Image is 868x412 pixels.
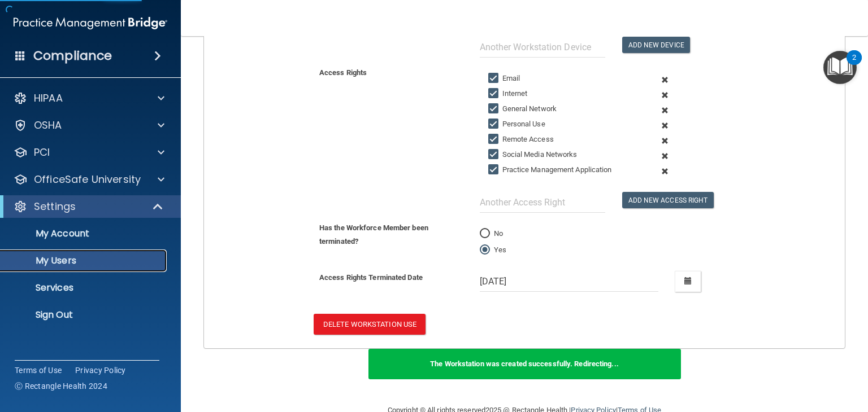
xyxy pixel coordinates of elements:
[488,148,578,161] label: Social Media Networks
[314,314,426,335] button: Delete Workstation Use
[14,91,164,105] a: HIPAA
[823,51,857,84] button: Open Resource Center, 2 new notifications
[480,243,506,257] label: Yes
[488,87,528,100] label: Internet
[480,246,490,255] input: Yes
[488,102,557,116] label: General Network
[14,200,164,213] a: Settings
[34,173,141,186] p: OfficeSafe University
[488,150,501,159] input: Social Media Networks
[319,68,367,77] b: Access Rights
[34,146,50,159] p: PCI
[7,255,162,266] p: My Users
[488,133,554,146] label: Remote Access
[319,273,423,282] b: Access Rights Terminated Date
[488,117,545,131] label: Personal Use
[488,135,501,144] input: Remote Access
[14,119,164,132] a: OSHA
[34,119,62,132] p: OSHA
[480,37,605,58] input: Another Workstation Device
[622,37,690,53] button: Add New Device
[488,120,501,129] input: Personal Use
[488,72,520,85] label: Email
[7,309,162,321] p: Sign Out
[430,360,619,368] b: The Workstation was created successfully. Redirecting...
[33,48,112,64] h4: Compliance
[488,89,501,98] input: Internet
[488,163,612,177] label: Practice Management Application
[319,223,428,246] b: Has the Workforce Member been terminated?
[852,58,856,72] div: 2
[14,146,164,159] a: PCI
[488,104,501,113] input: General Network
[480,192,605,213] input: Another Access Right
[34,200,76,213] p: Settings
[7,228,162,239] p: My Account
[15,380,107,392] span: Ⓒ Rectangle Health 2024
[488,165,501,174] input: Practice Management Application
[75,365,126,376] a: Privacy Policy
[14,12,167,34] img: PMB logo
[622,192,714,208] button: Add New Access Right
[7,282,162,293] p: Services
[488,74,501,83] input: Email
[480,227,503,240] label: No
[480,230,490,238] input: No
[34,91,63,105] p: HIPAA
[15,365,62,376] a: Terms of Use
[14,173,164,186] a: OfficeSafe University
